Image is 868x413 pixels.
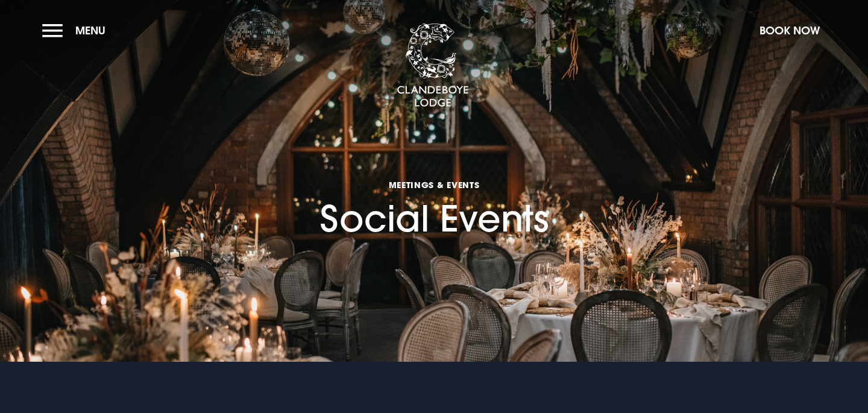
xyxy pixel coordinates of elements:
[320,128,549,240] h1: Social Events
[75,24,105,37] span: Menu
[397,24,469,108] img: Clandeboye Lodge
[753,17,826,43] button: Book Now
[42,17,112,43] button: Menu
[320,179,549,191] span: Meetings & Events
